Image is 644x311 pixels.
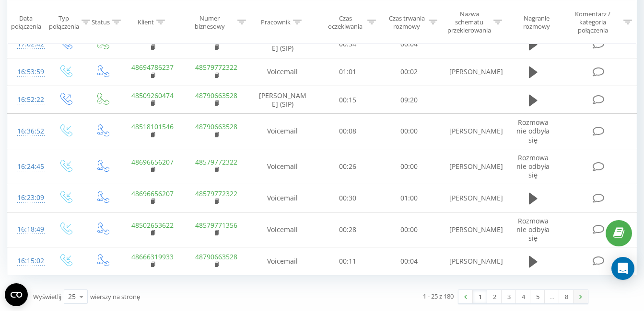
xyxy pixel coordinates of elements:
[378,30,440,58] td: 00:04
[17,189,37,207] div: 16:23:09
[248,184,317,212] td: Voicemail
[248,114,317,149] td: Voicemail
[317,30,378,58] td: 00:34
[248,86,317,114] td: [PERSON_NAME] (SIP)
[17,157,37,176] div: 16:24:45
[5,283,28,306] button: Open CMP widget
[516,153,550,179] span: Rozmowa nie odbyła się
[17,122,37,141] div: 16:36:52
[378,114,440,149] td: 00:00
[131,122,174,131] a: 48518101546
[131,157,174,167] a: 48696656207
[17,35,37,54] div: 17:02:42
[49,14,79,30] div: Typ połączenia
[513,14,561,30] div: Nagranie rozmowy
[378,149,440,184] td: 00:00
[195,221,237,230] a: 48579771356
[440,247,503,275] td: [PERSON_NAME]
[248,30,317,58] td: [PERSON_NAME] (SIP)
[195,157,237,167] a: 48579772322
[248,58,317,86] td: Voicemail
[487,290,502,303] a: 2
[131,91,174,100] a: 48509260474
[447,10,491,34] div: Nazwa schematu przekierowania
[473,290,487,303] a: 1
[516,216,550,243] span: Rozmowa nie odbyła się
[317,86,378,114] td: 00:15
[195,122,237,131] a: 48790663528
[248,212,317,247] td: Voicemail
[248,247,317,275] td: Voicemail
[378,247,440,275] td: 00:04
[387,14,426,30] div: Czas trwania rozmowy
[317,149,378,184] td: 00:26
[317,184,378,212] td: 00:30
[17,252,37,270] div: 16:15:02
[195,91,237,100] a: 48790663528
[131,252,174,261] a: 48666319933
[378,86,440,114] td: 09:20
[248,149,317,184] td: Voicemail
[92,18,110,26] div: Status
[317,247,378,275] td: 00:11
[17,90,37,109] div: 16:52:22
[545,290,559,303] div: …
[195,63,237,72] a: 48579772322
[326,14,365,30] div: Czas oczekiwania
[516,118,550,144] span: Rozmowa nie odbyła się
[131,63,174,72] a: 48694786237
[502,290,516,303] a: 3
[516,290,530,303] a: 4
[261,18,291,26] div: Pracownik
[378,212,440,247] td: 00:00
[565,10,621,34] div: Komentarz / kategoria połączenia
[185,14,235,30] div: Numer biznesowy
[17,63,37,81] div: 16:53:59
[138,18,154,26] div: Klient
[90,292,140,301] span: wierszy na stronę
[559,290,574,303] a: 8
[378,58,440,86] td: 00:02
[440,184,503,212] td: [PERSON_NAME]
[440,149,503,184] td: [PERSON_NAME]
[131,189,174,198] a: 48696656207
[8,14,44,30] div: Data połączenia
[68,292,76,301] div: 25
[131,221,174,230] a: 48502653622
[423,291,454,301] div: 1 - 25 z 180
[530,290,545,303] a: 5
[317,114,378,149] td: 00:08
[317,58,378,86] td: 01:01
[378,184,440,212] td: 01:00
[195,252,237,261] a: 48790663528
[317,212,378,247] td: 00:28
[611,257,634,280] div: Open Intercom Messenger
[195,189,237,198] a: 48579772322
[33,292,61,301] span: Wyświetlij
[440,58,503,86] td: [PERSON_NAME]
[440,114,503,149] td: [PERSON_NAME]
[17,220,37,239] div: 16:18:49
[440,212,503,247] td: [PERSON_NAME]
